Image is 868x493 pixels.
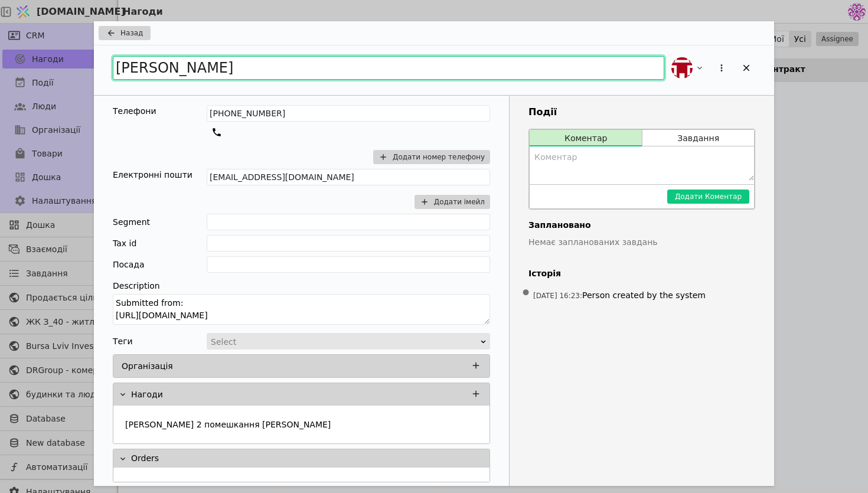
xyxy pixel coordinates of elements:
[113,105,156,117] div: Телефони
[671,57,693,79] img: bo
[528,219,755,231] h4: Заплановано
[113,214,150,230] div: Segment
[113,277,490,294] div: Description
[113,256,145,273] div: Посада
[667,190,749,204] button: Додати Коментар
[94,21,774,486] div: Add Opportunity
[415,195,490,209] button: Додати імейл
[530,130,642,146] button: Коментар
[113,169,192,181] div: Електронні пошти
[373,150,490,164] button: Додати номер телефону
[520,278,532,308] span: •
[122,360,173,373] p: Організація
[120,28,143,38] span: Назад
[582,290,706,300] span: Person created by the system
[113,333,133,350] div: Теги
[528,236,755,249] p: Немає запланованих завдань
[113,294,490,325] textarea: Submitted from: [URL][DOMAIN_NAME]
[113,235,136,252] div: Tax id
[131,452,159,465] p: Orders
[642,130,754,146] button: Завдання
[528,105,755,119] h3: Події
[125,419,331,431] p: [PERSON_NAME] 2 помешкання [PERSON_NAME]
[528,267,755,280] h4: Історія
[533,292,582,300] span: [DATE] 16:23 :
[131,388,163,401] p: Нагоди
